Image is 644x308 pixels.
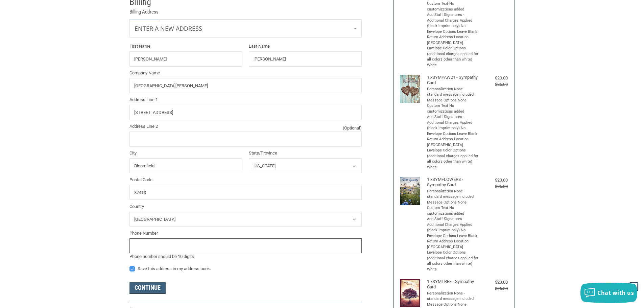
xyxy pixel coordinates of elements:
[427,279,479,290] h4: 1 x SYMTREE - Sympathy Card
[249,150,362,157] label: State/Province
[343,125,362,132] small: (Optional)
[427,216,479,233] li: Add Staff Signatures - Additional Charges Applied (black imprint only) No
[597,289,634,297] span: Chat with us
[129,203,362,210] label: Country
[427,200,479,206] li: Message Options None
[427,131,479,137] li: Envelope Options Leave Blank
[427,233,479,239] li: Envelope Options Leave Blank
[129,230,362,237] label: Phone Number
[427,148,479,170] li: Envelope Color Options (additional charges applied for all colors other than white) White
[427,291,479,302] li: Personalization None - standard message included
[580,283,637,303] button: Chat with us
[129,282,166,294] button: Continue
[427,34,479,46] li: Return Address Location [GEOGRAPHIC_DATA]
[129,253,362,260] div: Phone number should be 10 digits
[427,177,479,188] h4: 1 x SYMFLOWER8 - Sympathy Card
[427,250,479,272] li: Envelope Color Options (additional charges applied for all colors other than white) White
[427,29,479,35] li: Envelope Options Leave Blank
[129,43,242,50] label: First Name
[427,239,479,250] li: Return Address Location [GEOGRAPHIC_DATA]
[481,81,508,88] div: $25.00
[129,8,159,19] legend: Billing Address
[427,114,479,131] li: Add Staff Signatures - Additional Charges Applied (black imprint only) No
[427,103,479,114] li: Custom Text No customizations added
[481,75,508,81] div: $23.00
[249,43,362,50] label: Last Name
[481,183,508,190] div: $25.00
[129,123,362,130] label: Address Line 2
[481,177,508,184] div: $23.00
[427,137,479,148] li: Return Address Location [GEOGRAPHIC_DATA]
[427,1,479,12] li: Custom Text No customizations added
[427,302,479,308] li: Message Options None
[427,75,479,86] h4: 1 x SYMPAW21 - Sympathy Card
[129,96,362,103] label: Address Line 1
[427,87,479,98] li: Personalization None - standard message included
[129,150,242,157] label: City
[481,285,508,292] div: $25.00
[130,20,361,37] a: Enter or select a different address
[427,205,479,216] li: Custom Text No customizations added
[481,279,508,286] div: $23.00
[427,98,479,103] li: Message Options None
[427,12,479,29] li: Add Staff Signatures - Additional Charges Applied (black imprint only) No
[135,24,202,32] span: Enter a new address
[427,46,479,68] li: Envelope Color Options (additional charges applied for all colors other than white) White
[129,70,362,76] label: Company Name
[427,189,479,200] li: Personalization None - standard message included
[129,266,362,271] label: Save this address in my address book.
[129,176,362,183] label: Postal Code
